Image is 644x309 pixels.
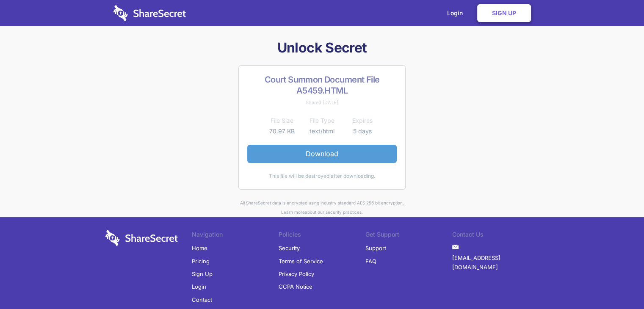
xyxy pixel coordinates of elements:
img: logo-wordmark-white-trans-d4663122ce5f474addd5e946df7df03e33cb6a1c49d2221995e7729f52c070b2.svg [113,5,186,21]
td: 5 days [342,126,382,136]
td: text/html [302,126,342,136]
a: Learn more [281,210,305,215]
a: Download [247,145,397,163]
li: Navigation [192,230,279,242]
th: File Size [262,116,302,126]
div: All ShareSecret data is encrypted using industry standard AES 256 bit encryption. about our secur... [102,198,542,217]
li: Policies [279,230,365,242]
a: CCPA Notice [279,280,312,293]
th: Expires [342,116,382,126]
th: File Type [302,116,342,126]
h1: Unlock Secret [102,39,542,57]
a: Terms of Service [279,255,323,268]
a: Pricing [192,255,210,268]
td: 70.97 KB [262,126,302,136]
a: Login [192,280,206,293]
a: FAQ [365,255,376,268]
a: Support [365,242,386,254]
div: This file will be destroyed after downloading. [247,171,397,181]
a: Security [279,242,300,254]
a: Sign Up [192,268,213,280]
img: logo-wordmark-white-trans-d4663122ce5f474addd5e946df7df03e33cb6a1c49d2221995e7729f52c070b2.svg [105,230,178,246]
a: Contact [192,293,212,306]
a: Privacy Policy [279,268,314,280]
h2: Court Summon Document File A5459.HTML [247,74,397,96]
div: Shared [DATE] [247,98,397,107]
li: Get Support [365,230,452,242]
a: [EMAIL_ADDRESS][DOMAIN_NAME] [452,251,539,274]
a: Home [192,242,207,254]
a: Sign Up [477,4,531,22]
li: Contact Us [452,230,539,242]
